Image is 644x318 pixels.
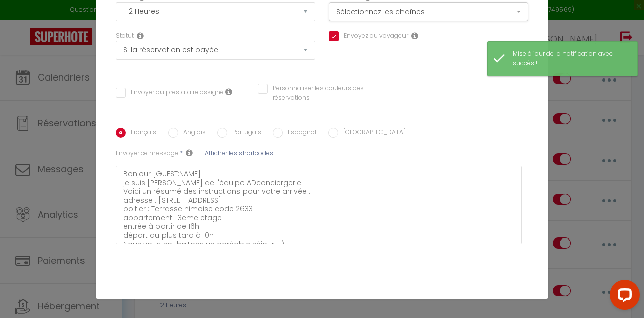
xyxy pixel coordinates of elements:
[283,128,316,139] label: Espagnol
[116,149,178,158] label: Envoyer ce message
[116,31,134,41] label: Statut
[513,49,627,68] div: Mise à jour de la notification avec succès !
[329,2,528,21] button: Sélectionnez les chaînes
[137,32,144,40] i: Booking status
[126,128,156,139] label: Français
[178,128,206,139] label: Anglais
[186,149,193,157] i: Sms
[227,128,261,139] label: Portugais
[411,32,418,40] i: Send to guest
[205,149,273,157] span: Afficher les shortcodes
[602,276,644,318] iframe: LiveChat chat widget
[338,128,406,139] label: [GEOGRAPHIC_DATA]
[225,88,232,96] i: Envoyer au prestataire si il est assigné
